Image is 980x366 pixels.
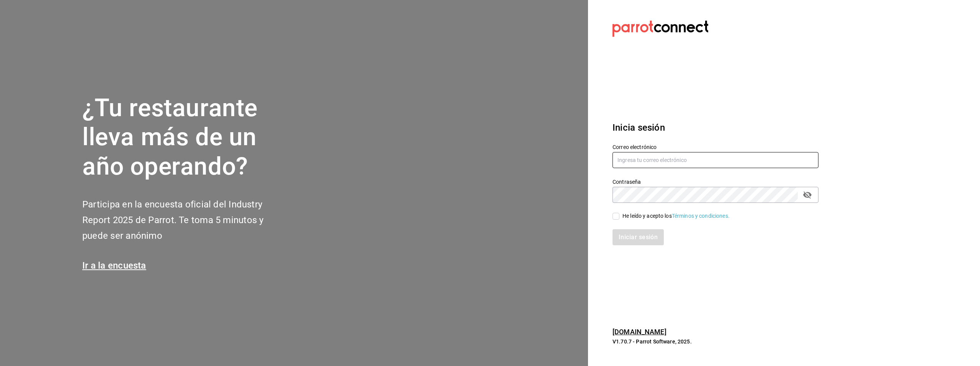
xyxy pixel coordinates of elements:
[612,179,818,184] label: Contraseña
[82,94,289,181] h1: ¿Tu restaurante lleva más de un año operando?
[612,144,818,149] label: Correo electrónico
[801,188,814,201] button: passwordField
[672,213,730,219] a: Términos y condiciones.
[612,152,818,168] input: Ingresa tu correo electrónico
[622,212,730,220] div: He leído y acepto los
[82,260,146,271] a: Ir a la encuesta
[612,328,666,336] a: [DOMAIN_NAME]
[612,338,818,345] p: V1.70.7 - Parrot Software, 2025.
[612,121,818,134] h3: Inicia sesión
[82,197,289,243] h2: Participa en la encuesta oficial del Industry Report 2025 de Parrot. Te toma 5 minutos y puede se...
